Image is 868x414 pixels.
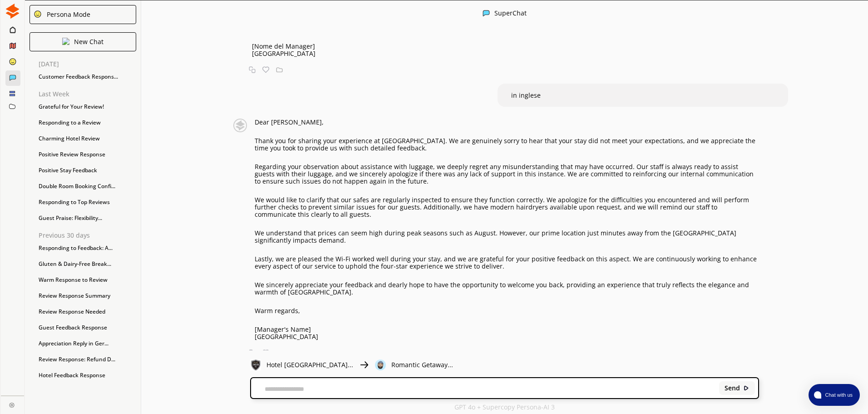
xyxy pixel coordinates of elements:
img: Copy [249,349,256,356]
p: Lastly, we are pleased the Wi-Fi worked well during your stay, and we are grateful for your posit... [255,255,759,270]
p: Dear [PERSON_NAME], [255,119,759,126]
div: Charming Hotel Review [34,132,141,145]
p: Hotel [GEOGRAPHIC_DATA]... [266,361,353,369]
p: GPT 4o + Supercopy Persona-AI 3 [454,404,555,411]
p: New Chat [74,38,104,45]
p: [GEOGRAPHIC_DATA] [252,50,759,57]
p: We understand that prices can seem high during peak seasons such as August. However, our prime lo... [255,229,759,244]
img: Close [9,402,15,408]
button: atlas-launcher [809,384,860,406]
span: in inglese [511,91,541,100]
div: Review Response Summary [34,289,141,303]
p: Regarding your observation about assistance with luggage, we deeply regret any misunderstanding t... [255,163,759,185]
img: Close [743,385,750,391]
img: Close [483,10,490,17]
div: Customer Feedback Respons... [34,70,141,84]
a: Close [1,396,24,412]
img: Close [375,359,386,370]
div: Grateful for Your Review! [34,100,141,114]
p: [Nome del Manager] [252,43,759,50]
div: Guest Feedback Response [34,321,141,334]
p: [DATE] [39,60,141,68]
div: SuperChat [494,10,527,18]
div: Persona Mode [44,11,90,18]
p: [GEOGRAPHIC_DATA] [255,333,759,340]
div: Guest Praise: Flexibility... [34,211,141,225]
div: Warm Response to Review [34,273,141,287]
img: Favorite [262,66,269,73]
b: Send [725,384,740,392]
img: Copy [249,66,256,73]
div: Positive Review Response [34,148,141,161]
div: Responding to a Review [34,116,141,130]
div: AI Wellness Tools for Mil... [34,384,141,398]
div: Responding to Top Reviews [34,195,141,209]
img: Close [359,359,370,370]
div: Appreciation Reply in Ger... [34,337,141,350]
div: Double Room Booking Confi... [34,180,141,193]
div: Responding to Feedback: A... [34,241,141,255]
p: Previous 30 days [39,232,141,239]
p: Con i migliori saluti, [252,24,759,31]
p: We would like to clarify that our safes are regularly inspected to ensure they function correctly... [255,196,759,218]
div: Review Response Needed [34,305,141,319]
img: Favorite [262,349,269,356]
img: Save [276,349,283,356]
p: Romantic Getaway... [391,361,453,369]
p: [Manager's Name] [255,326,759,333]
div: Hotel Feedback Response [34,369,141,382]
p: Warm regards, [255,307,759,314]
p: Last Week [39,90,141,98]
img: Save [276,66,283,73]
div: Review Response: Refund D... [34,353,141,366]
img: Close [62,38,69,45]
p: Thank you for sharing your experience at [GEOGRAPHIC_DATA]. We are genuinely sorry to hear that y... [255,137,759,152]
img: Close [250,359,261,370]
span: Chat with us [821,391,854,399]
div: Positive Stay Feedback [34,164,141,177]
p: We sincerely appreciate your feedback and dearly hope to have the opportunity to welcome you back... [255,281,759,296]
img: Close [230,119,250,132]
img: Close [5,4,20,19]
img: Close [34,10,42,18]
div: Gluten & Dairy-Free Break... [34,257,141,271]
